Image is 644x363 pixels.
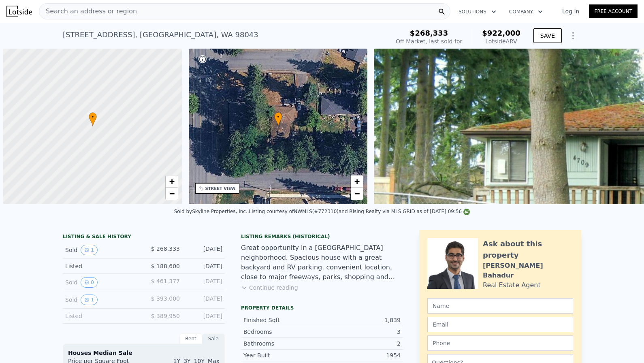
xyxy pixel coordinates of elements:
div: [DATE] [186,262,222,270]
div: Finished Sqft [243,316,322,324]
div: Ask about this property [483,238,573,261]
div: Year Built [243,351,322,359]
button: Show Options [565,28,581,44]
a: Zoom out [166,188,178,200]
div: Houses Median Sale [68,349,220,357]
span: − [354,188,360,199]
div: [DATE] [186,295,222,305]
div: Property details [241,305,403,311]
div: Listed [65,262,137,270]
input: Email [427,317,573,332]
div: Listed [65,312,137,320]
a: Log In [552,7,589,15]
div: Sold [65,295,137,305]
div: Sale [202,333,225,344]
a: Zoom in [351,175,363,188]
span: • [89,113,97,121]
img: Lotside [6,6,32,17]
span: $ 393,000 [151,295,180,302]
div: [STREET_ADDRESS] , [GEOGRAPHIC_DATA] , WA 98043 [63,29,258,41]
span: + [169,176,174,186]
div: Sold [65,245,137,255]
span: $ 461,377 [151,278,180,284]
div: Sold [65,277,137,288]
div: 1954 [322,351,401,359]
button: Continue reading [241,284,298,292]
div: • [274,112,282,126]
img: NWMLS Logo [463,209,470,215]
div: [DATE] [186,312,222,320]
div: [PERSON_NAME] Bahadur [483,261,573,280]
div: LISTING & SALE HISTORY [63,233,225,241]
button: View historical data [81,277,98,288]
div: • [89,112,97,126]
span: $ 188,600 [151,263,180,269]
a: Zoom out [351,188,363,200]
span: $922,000 [482,29,520,37]
div: 3 [322,328,401,336]
div: Lotside ARV [482,37,520,45]
div: [DATE] [186,245,222,255]
div: Rent [179,333,202,344]
div: Bedrooms [243,328,322,336]
button: SAVE [533,28,562,43]
span: • [274,113,282,121]
input: Name [427,298,573,314]
span: $268,333 [410,29,448,37]
div: Bathrooms [243,340,322,348]
input: Phone [427,335,573,351]
a: Zoom in [166,175,178,188]
div: 2 [322,340,401,348]
a: Free Account [589,4,638,18]
span: Search an address or region [39,6,137,16]
span: + [354,176,360,186]
div: Great opportunity in a [GEOGRAPHIC_DATA] neighborhood. Spacious house with a great backyard and R... [241,243,403,282]
div: Listing courtesy of NWMLS (#772310) and Rising Realty via MLS GRID as of [DATE] 09:56 [249,209,470,214]
button: Company [503,4,549,19]
div: 1,839 [322,316,401,324]
div: Sold by Skyline Properties, Inc. . [174,209,249,214]
div: Off Market, last sold for [396,37,462,45]
span: − [169,188,174,199]
div: [DATE] [186,277,222,288]
div: STREET VIEW [205,186,236,192]
button: View historical data [81,245,98,255]
span: $ 389,950 [151,313,180,319]
span: $ 268,333 [151,246,180,252]
button: View historical data [81,295,98,305]
button: Solutions [452,4,503,19]
div: Real Estate Agent [483,280,541,290]
div: Listing Remarks (Historical) [241,233,403,240]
